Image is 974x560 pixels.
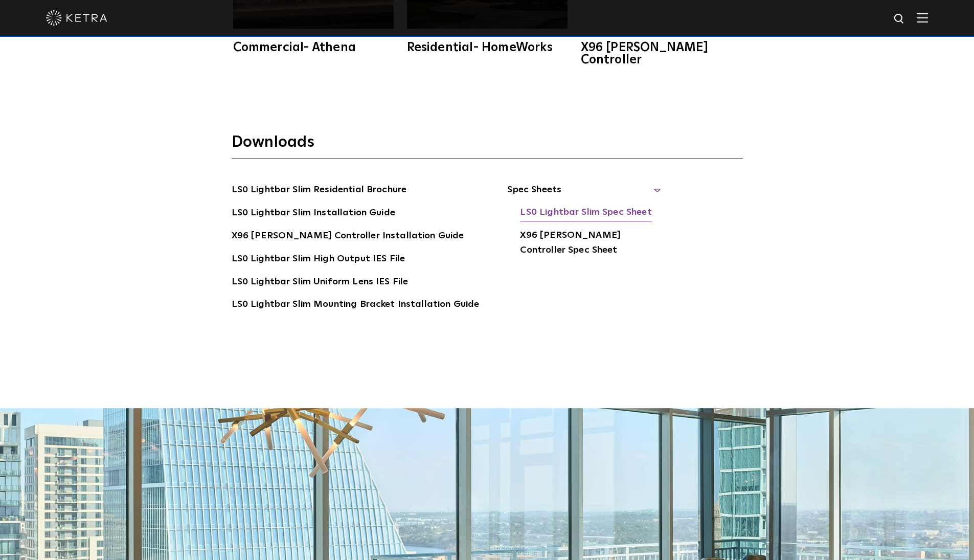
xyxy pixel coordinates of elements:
img: Hamburger%20Nav.svg [917,13,928,23]
a: LS0 Lightbar Slim High Output IES File [232,252,405,268]
a: X96 [PERSON_NAME] Controller Spec Sheet [520,228,661,259]
a: LS0 Lightbar Slim Installation Guide [232,206,395,222]
a: LS0 Lightbar Slim Mounting Bracket Installation Guide [232,297,480,313]
h3: Downloads [232,132,743,159]
a: LS0 Lightbar Slim Uniform Lens IES File [232,275,409,291]
a: LS0 Lightbar Slim Spec Sheet [520,205,651,221]
div: X96 [PERSON_NAME] Controller [581,41,741,66]
span: Spec Sheets [507,183,661,205]
div: Residential- HomeWorks [407,41,568,54]
img: search icon [893,13,906,26]
div: Commercial- Athena [233,41,394,54]
a: X96 [PERSON_NAME] Controller Installation Guide [232,229,464,245]
a: LS0 Lightbar Slim Residential Brochure [232,183,407,199]
img: ketra-logo-2019-white [46,10,107,26]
